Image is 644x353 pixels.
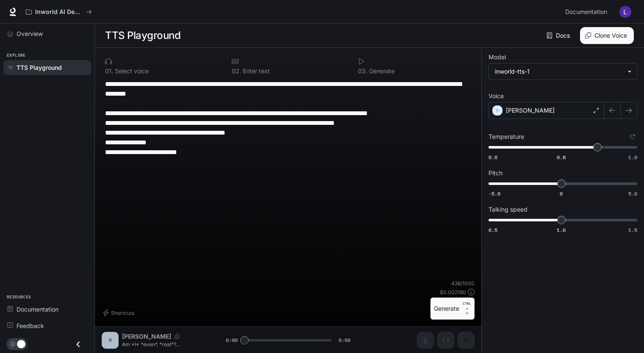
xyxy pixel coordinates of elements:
a: Overview [3,26,91,41]
span: Feedback [17,321,44,330]
span: TTS Playground [17,63,62,72]
a: TTS Playground [3,60,91,75]
p: Inworld AI Demos [35,8,83,16]
span: 1.0 [628,154,637,161]
span: Documentation [17,305,58,314]
p: $ 0.002190 [440,289,466,296]
p: [PERSON_NAME] [506,106,555,115]
div: inworld-tts-1 [495,67,623,76]
h1: TTS Playground [105,27,180,44]
p: Select voice [113,68,149,74]
span: 0.8 [557,154,566,161]
span: Overview [17,29,43,38]
p: 0 1 . [105,68,113,74]
p: Temperature [489,134,524,140]
button: Shortcuts [102,306,138,320]
span: 5.0 [628,190,637,197]
p: Voice [489,93,504,99]
span: 0.5 [489,226,497,234]
a: Docs [545,27,573,44]
a: Documentation [3,302,91,317]
p: 438 / 1000 [451,280,475,287]
p: 0 3 . [358,68,367,74]
p: ⏎ [463,301,471,316]
a: Feedback [3,318,91,333]
span: Dark mode toggle [17,339,25,348]
p: Talking speed [489,207,527,212]
button: GenerateCTRL +⏎ [430,298,475,320]
p: Generate [367,68,394,74]
span: -5.0 [489,190,500,197]
a: Documentation [562,3,613,20]
span: Documentation [565,7,607,17]
p: Model [489,54,506,60]
img: User avatar [619,6,631,18]
p: 0 2 . [232,68,241,74]
button: Close drawer [69,336,88,353]
span: 0.6 [489,154,497,161]
button: Clone Voice [580,27,634,44]
button: Reset to default [628,132,637,141]
p: Enter text [241,68,270,74]
span: 1.5 [628,226,637,234]
span: 1.0 [557,226,566,234]
p: CTRL + [463,301,471,311]
button: User avatar [617,3,634,20]
span: 0 [560,190,563,197]
div: inworld-tts-1 [489,63,637,80]
p: Pitch [489,170,502,176]
button: All workspaces [22,3,96,20]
